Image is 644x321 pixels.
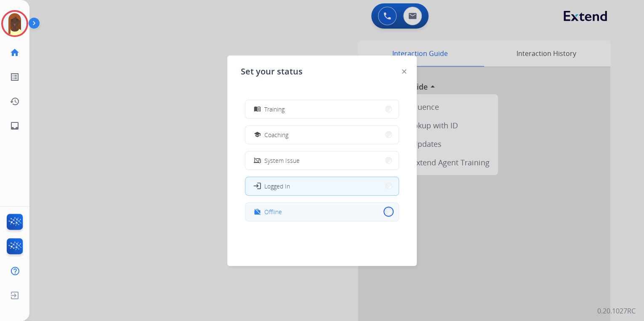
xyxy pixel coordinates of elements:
span: Offline [264,207,282,216]
button: System Issue [245,151,399,170]
mat-icon: login [253,182,261,190]
button: Offline [245,203,399,221]
img: close-button [402,69,406,74]
mat-icon: home [10,48,20,58]
button: Logged In [245,177,399,195]
span: System Issue [264,156,300,165]
mat-icon: school [254,131,261,138]
span: Coaching [264,130,288,139]
mat-icon: history [10,96,20,106]
button: Training [245,100,399,118]
button: Coaching [245,126,399,144]
mat-icon: phonelink_off [254,157,261,164]
p: 0.20.1027RC [597,306,636,316]
mat-icon: inbox [10,121,20,131]
mat-icon: menu_book [254,106,261,113]
img: avatar [3,12,27,35]
span: Logged In [264,182,290,191]
mat-icon: list_alt [10,72,20,82]
span: Training [264,105,285,114]
span: Set your status [241,66,303,77]
mat-icon: work_off [254,208,261,215]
